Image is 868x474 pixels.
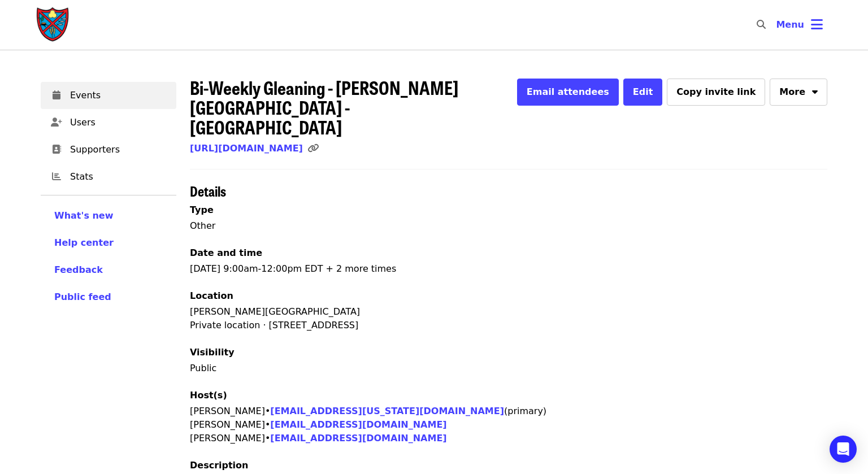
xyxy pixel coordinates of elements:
[54,236,163,250] a: Help center
[54,292,111,302] span: Public feed
[190,305,827,319] div: [PERSON_NAME][GEOGRAPHIC_DATA]
[190,347,235,358] span: Visibility
[190,205,214,215] span: Type
[70,116,167,129] span: Users
[190,362,827,375] p: Public
[54,237,114,248] span: Help center
[36,7,70,43] img: Society of St. Andrew - Home
[54,209,163,223] a: What's new
[623,79,663,106] button: Edit
[307,143,319,154] i: link icon
[52,171,61,182] i: chart-bar icon
[54,263,103,277] button: Feedback
[52,144,61,155] i: address-book icon
[54,210,114,221] span: What's new
[270,419,446,430] a: [EMAIL_ADDRESS][DOMAIN_NAME]
[633,86,653,97] span: Edit
[190,143,303,154] a: [URL][DOMAIN_NAME]
[527,86,609,97] span: Email attendees
[54,290,163,304] a: Public feed
[41,136,176,163] a: Supporters
[70,89,167,102] span: Events
[830,436,857,463] div: Open Intercom Messenger
[779,85,805,99] span: More
[270,406,504,416] a: [EMAIL_ADDRESS][US_STATE][DOMAIN_NAME]
[190,460,248,471] span: Description
[190,220,215,231] span: Other
[70,170,167,184] span: Stats
[190,319,827,332] div: Private location · [STREET_ADDRESS]
[41,109,176,136] a: Users
[41,82,176,109] a: Events
[772,11,782,38] input: Search
[190,390,227,401] span: Host(s)
[53,90,60,101] i: calendar icon
[190,247,262,258] span: Date and time
[270,433,446,443] a: [EMAIL_ADDRESS][DOMAIN_NAME]
[812,85,818,95] i: sort-down icon
[770,79,827,106] button: More
[41,163,176,190] a: Stats
[190,181,226,201] span: Details
[667,79,765,106] button: Copy invite link
[190,406,546,443] span: [PERSON_NAME] • (primary) [PERSON_NAME] • [PERSON_NAME] •
[757,19,766,30] i: search icon
[70,143,167,156] span: Supporters
[307,143,325,154] span: Click to copy link!
[517,79,619,106] button: Email attendees
[190,74,458,140] span: Bi-Weekly Gleaning - [PERSON_NAME][GEOGRAPHIC_DATA] - [GEOGRAPHIC_DATA]
[767,11,832,38] button: Toggle account menu
[811,16,823,33] i: bars icon
[676,86,756,97] span: Copy invite link
[190,290,233,301] span: Location
[51,117,62,128] i: user-plus icon
[776,19,804,30] span: Menu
